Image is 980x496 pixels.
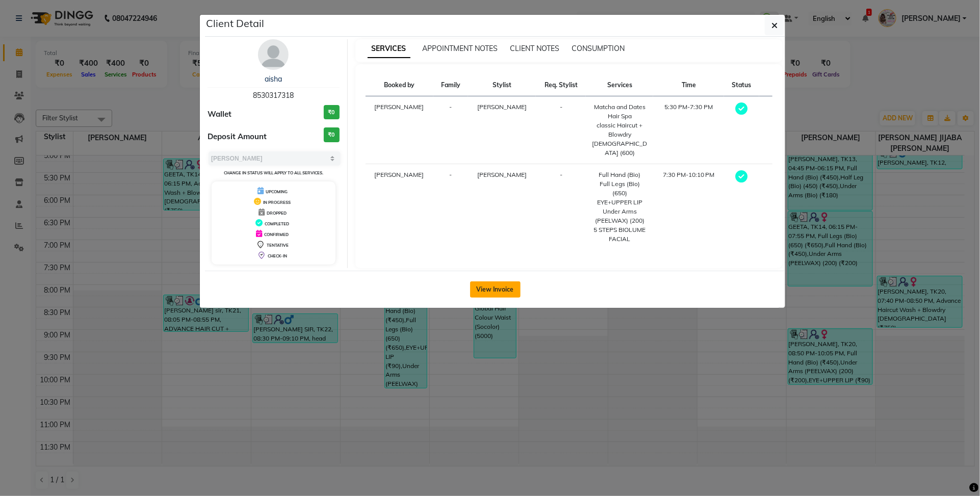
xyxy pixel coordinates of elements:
[470,281,521,298] button: View Invoice
[468,74,536,96] th: Stylist
[536,74,586,96] th: Req. Stylist
[592,198,647,207] div: EYE+UPPER LIP
[366,164,433,250] td: [PERSON_NAME]
[208,131,267,143] span: Deposit Amount
[592,170,647,179] div: Full Hand (Bio)
[366,96,433,164] td: [PERSON_NAME]
[266,189,288,194] span: UPCOMING
[724,74,759,96] th: Status
[653,74,724,96] th: Time
[368,40,410,58] span: SERVICES
[572,44,625,53] span: CONSUMPTION
[592,179,647,198] div: Full Legs (Bio) (650)
[206,16,264,31] h5: Client Detail
[653,164,724,250] td: 7:30 PM-10:10 PM
[267,211,287,216] span: DROPPED
[433,96,468,164] td: -
[423,44,498,53] span: APPOINTMENT NOTES
[536,164,586,250] td: -
[510,44,560,53] span: CLIENT NOTES
[477,103,527,111] span: [PERSON_NAME]
[592,207,647,225] div: Under Arms (PEELWAX) (200)
[265,74,282,84] a: aisha
[592,225,647,244] div: 5 STEPS BIOLUME FACIAL
[477,171,527,178] span: [PERSON_NAME]
[433,74,468,96] th: Family
[258,39,289,70] img: avatar
[265,221,289,226] span: COMPLETED
[253,91,294,100] span: 8530317318
[324,127,340,142] h3: ₹0
[366,74,433,96] th: Booked by
[208,109,231,120] span: Wallet
[267,243,289,248] span: TENTATIVE
[592,121,647,158] div: classic Haircut + Blowdry [DEMOGRAPHIC_DATA] (600)
[433,164,468,250] td: -
[263,200,291,205] span: IN PROGRESS
[592,102,647,121] div: Matcha and Dates Hair Spa
[536,96,586,164] td: -
[653,96,724,164] td: 5:30 PM-7:30 PM
[224,170,323,175] small: Change in status will apply to all services.
[324,105,340,120] h3: ₹0
[264,232,289,237] span: CONFIRMED
[268,253,287,258] span: CHECK-IN
[586,74,653,96] th: Services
